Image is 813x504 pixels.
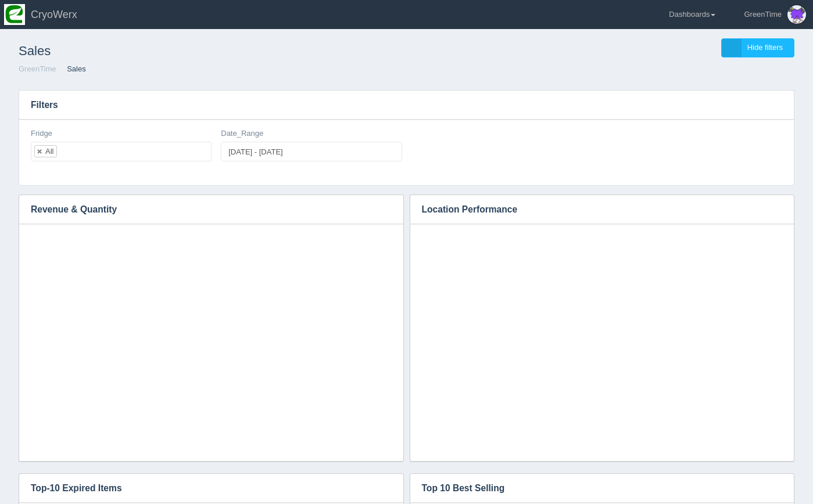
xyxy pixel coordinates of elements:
[19,195,386,224] h3: Revenue & Quantity
[31,128,52,139] label: Fridge
[31,9,77,20] span: CryoWerx
[721,38,794,57] a: Hide filters
[19,64,56,73] a: GreenTime
[410,474,777,503] h3: Top 10 Best Selling
[744,3,782,26] div: GreenTime
[45,147,53,155] div: All
[19,474,386,503] h3: Top-10 Expired Items
[787,5,806,24] img: Profile Picture
[19,91,794,120] h3: Filters
[58,64,86,75] li: Sales
[410,195,777,224] h3: Location Performance
[4,4,25,25] img: so2zg2bv3y2ub16hxtjr.png
[221,128,263,139] label: Date_Range
[19,38,407,64] h1: Sales
[747,43,783,52] span: Hide filters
